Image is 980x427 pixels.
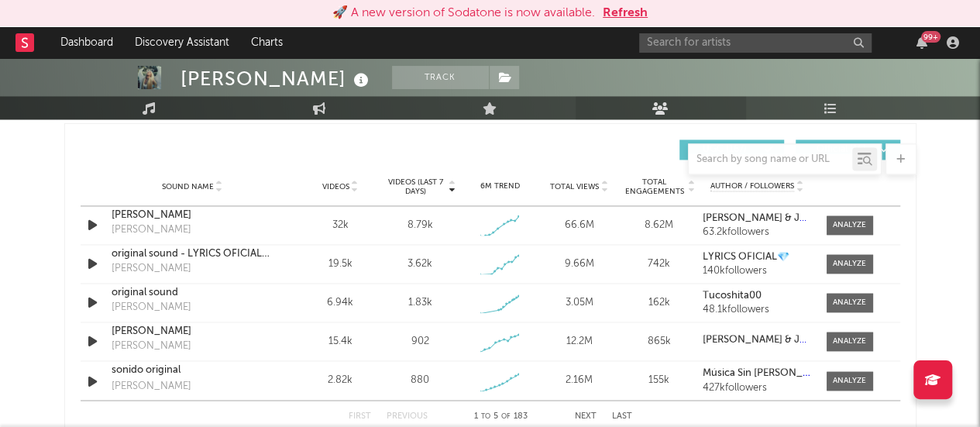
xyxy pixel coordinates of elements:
[124,27,240,58] a: Discovery Assistant
[304,373,377,388] div: 2.82k
[703,227,810,238] div: 63.2k followers
[703,382,810,393] div: 427k followers
[112,363,273,378] a: sonido original
[550,182,599,191] span: Total Views
[689,153,852,166] input: Search by song name or URL
[349,412,371,420] button: First
[240,27,294,58] a: Charts
[703,213,810,224] a: [PERSON_NAME] & JQuiles
[623,295,695,311] div: 162k
[575,412,597,420] button: Next
[481,412,490,419] span: to
[623,177,686,196] span: Total Engagements
[407,257,432,272] div: 3.62k
[387,412,428,420] button: Previous
[703,305,810,315] div: 48.1k followers
[50,27,124,58] a: Dashboard
[407,295,432,311] div: 1.83k
[703,335,810,346] a: [PERSON_NAME] & JQuiles
[916,36,927,49] button: 99+
[112,339,191,354] div: [PERSON_NAME]
[411,373,429,388] div: 880
[703,291,810,301] a: Tucoshita00
[112,222,191,238] div: [PERSON_NAME]
[921,31,940,43] div: 99 +
[623,334,695,350] div: 865k
[304,334,377,350] div: 15.4k
[710,181,794,191] span: Author / Followers
[703,368,810,379] a: Música Sin [PERSON_NAME]
[679,139,784,160] button: UGC(167)
[543,257,615,272] div: 9.66M
[796,139,900,160] button: Official(16)
[181,66,373,91] div: [PERSON_NAME]
[703,368,834,378] strong: Música Sin [PERSON_NAME]
[543,334,615,350] div: 12.2M
[304,218,377,233] div: 32k
[612,412,632,420] button: Last
[703,213,829,223] strong: [PERSON_NAME] & JQuiles
[603,4,648,22] button: Refresh
[623,218,695,233] div: 8.62M
[703,266,810,277] div: 140k followers
[703,291,762,301] strong: Tucoshita00
[501,412,511,419] span: of
[392,66,489,89] button: Track
[112,261,191,277] div: [PERSON_NAME]
[112,208,273,223] a: [PERSON_NAME]
[543,373,615,388] div: 2.16M
[112,285,273,301] a: original sound
[322,182,349,191] span: Videos
[407,218,432,233] div: 8.79k
[112,324,273,339] a: [PERSON_NAME]
[703,252,810,263] a: LYRICS OFICIAL💎
[703,335,829,345] strong: [PERSON_NAME] & JQuiles
[543,295,615,311] div: 3.05M
[623,373,695,388] div: 155k
[383,177,446,196] span: Videos (last 7 days)
[411,334,428,350] div: 902
[304,257,377,272] div: 19.5k
[703,252,789,262] strong: LYRICS OFICIAL💎
[639,33,872,53] input: Search for artists
[623,257,695,272] div: 742k
[162,182,214,191] span: Sound Name
[112,378,191,394] div: [PERSON_NAME]
[112,246,273,262] a: original sound - LYRICS OFICIAL💎
[332,4,595,22] div: 🚀 A new version of Sodatone is now available.
[463,181,535,192] div: 6M Trend
[543,218,615,233] div: 66.6M
[304,295,377,311] div: 6.94k
[112,300,191,315] div: [PERSON_NAME]
[459,407,544,425] div: 1 5 183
